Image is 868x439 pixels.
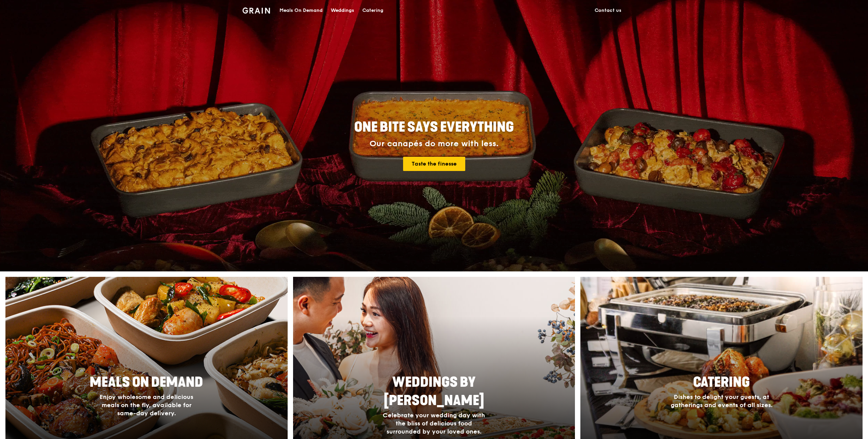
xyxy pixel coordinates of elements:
a: Contact us [591,0,626,21]
span: Enjoy wholesome and delicious meals on the fly, available for same-day delivery. [100,393,193,417]
a: Weddings [327,0,358,21]
img: Grain [242,7,270,14]
div: Our canapés do more with less. [312,139,556,149]
span: Dishes to delight your guests, at gatherings and events of all sizes. [671,393,773,409]
div: Meals On Demand [279,0,323,21]
a: Taste the finesse [403,157,465,171]
span: Meals On Demand [90,374,203,390]
span: ONE BITE SAYS EVERYTHING [354,119,514,135]
span: Celebrate your wedding day with the bliss of delicious food surrounded by your loved ones. [383,412,485,435]
span: Weddings by [PERSON_NAME] [384,374,484,409]
div: Weddings [331,0,354,21]
a: Catering [358,0,387,21]
span: Catering [693,374,750,390]
div: Catering [362,0,383,21]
